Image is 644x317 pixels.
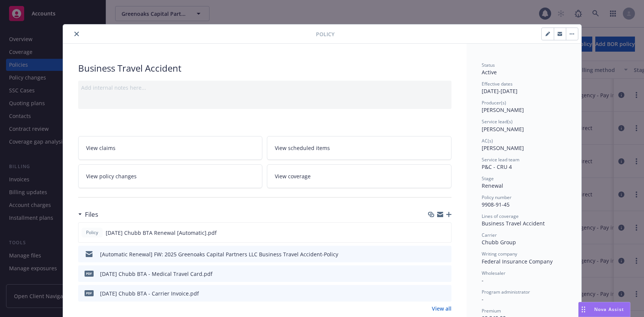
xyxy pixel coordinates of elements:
[85,271,94,276] span: pdf
[86,172,137,180] span: View policy changes
[72,29,81,38] button: close
[441,229,448,237] button: preview file
[482,270,505,276] span: Wholesaler
[594,306,624,312] span: Nova Assist
[275,172,311,180] span: View coverage
[267,136,451,160] a: View scheduled items
[100,250,338,258] div: [Automatic Renewal] FW: 2025 Greenoaks Capital Partners LLC Business Travel Accident-Policy
[482,277,484,284] span: -
[482,308,501,314] span: Premium
[85,210,98,219] h3: Files
[275,144,330,152] span: View scheduled items
[430,250,436,258] button: download file
[482,251,517,257] span: Writing company
[86,144,116,152] span: View claims
[267,164,451,188] a: View coverage
[482,163,512,170] span: P&C - CRU 4
[579,302,588,317] div: Drag to move
[78,136,263,160] a: View claims
[482,232,497,238] span: Carrier
[482,62,495,68] span: Status
[482,106,524,113] span: [PERSON_NAME]
[316,30,334,38] span: Policy
[482,81,566,95] div: [DATE] - [DATE]
[85,290,94,296] span: pdf
[482,144,524,152] span: [PERSON_NAME]
[81,84,448,92] div: Add internal notes here...
[482,182,503,189] span: Renewal
[482,201,510,208] span: 9908-91-45
[482,126,524,133] span: [PERSON_NAME]
[482,175,494,182] span: Stage
[482,81,513,87] span: Effective dates
[78,210,98,219] div: Files
[482,69,497,76] span: Active
[482,258,553,265] span: Federal Insurance Company
[482,100,506,106] span: Producer(s)
[442,289,448,297] button: preview file
[100,289,199,297] div: [DATE] Chubb BTA - Carrier Invoice.pdf
[578,302,630,317] button: Nova Assist
[482,194,512,201] span: Policy number
[482,239,516,246] span: Chubb Group
[442,270,448,278] button: preview file
[78,164,263,188] a: View policy changes
[430,270,436,278] button: download file
[430,289,436,297] button: download file
[482,156,519,163] span: Service lead team
[482,213,519,219] span: Lines of coverage
[482,289,530,295] span: Program administrator
[482,118,513,125] span: Service lead(s)
[100,270,213,278] div: [DATE] Chubb BTA - Medical Travel Card.pdf
[442,250,448,258] button: preview file
[482,296,484,303] span: -
[85,229,100,236] span: Policy
[432,305,451,312] a: View all
[106,229,217,237] span: [DATE] Chubb BTA Renewal [Automatic].pdf
[78,62,451,75] div: Business Travel Accident
[482,138,493,144] span: AC(s)
[482,220,545,227] span: Business Travel Accident
[429,229,435,237] button: download file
